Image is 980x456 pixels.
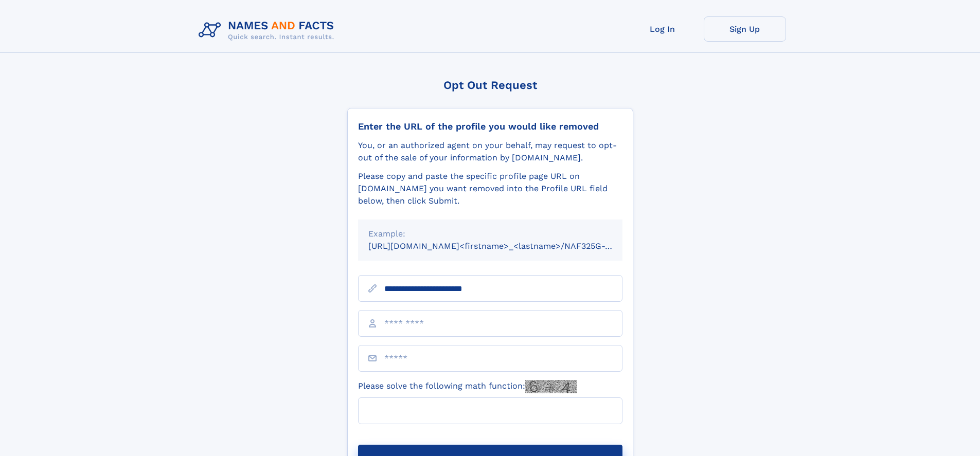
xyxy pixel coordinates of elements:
div: Example: [368,228,612,240]
img: Logo Names and Facts [194,16,343,44]
label: Please solve the following math function: [358,380,577,393]
div: Enter the URL of the profile you would like removed [358,121,622,132]
a: Log In [621,16,704,42]
div: Please copy and paste the specific profile page URL on [DOMAIN_NAME] you want removed into the Pr... [358,170,622,207]
div: Opt Out Request [347,79,633,92]
div: You, or an authorized agent on your behalf, may request to opt-out of the sale of your informatio... [358,139,622,164]
small: [URL][DOMAIN_NAME]<firstname>_<lastname>/NAF325G-xxxxxxxx [368,241,642,251]
a: Sign Up [704,16,786,42]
